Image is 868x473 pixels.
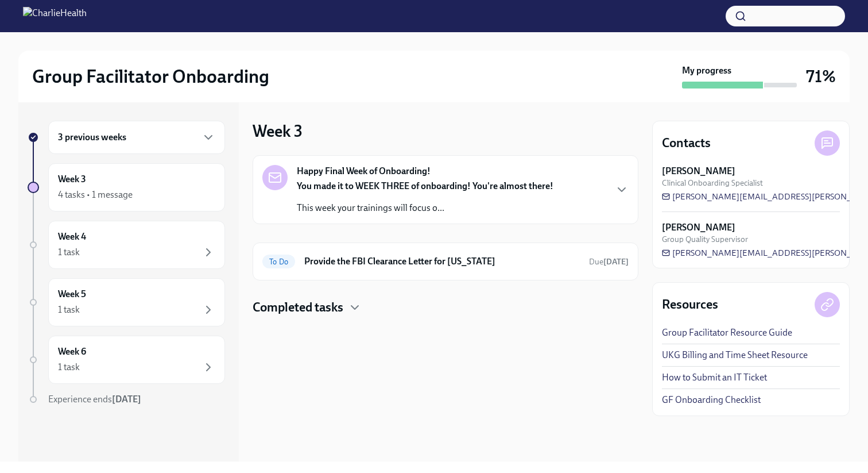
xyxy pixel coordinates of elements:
[662,394,761,406] a: GF Onboarding Checklist
[253,299,343,316] h4: Completed tasks
[662,134,711,152] h4: Contacts
[253,299,638,316] div: Completed tasks
[28,336,225,384] a: Week 61 task
[662,221,735,234] strong: [PERSON_NAME]
[112,394,141,405] strong: [DATE]
[58,173,86,186] h6: Week 3
[58,246,80,259] div: 1 task
[58,230,86,243] h6: Week 4
[28,163,225,211] a: Week 34 tasks • 1 message
[262,252,629,271] a: To DoProvide the FBI Clearance Letter for [US_STATE]Due[DATE]
[589,257,629,267] span: Due
[32,65,269,88] h2: Group Facilitator Onboarding
[662,326,792,339] a: Group Facilitator Resource Guide
[297,202,553,214] p: This week your trainings will focus o...
[304,255,580,268] h6: Provide the FBI Clearance Letter for [US_STATE]
[28,221,225,269] a: Week 41 task
[662,165,735,178] strong: [PERSON_NAME]
[662,349,808,362] a: UKG Billing and Time Sheet Resource
[603,257,629,267] strong: [DATE]
[682,64,731,77] strong: My progress
[58,345,86,358] h6: Week 6
[253,121,303,141] h3: Week 3
[662,178,763,189] span: Clinical Onboarding Specialist
[58,288,86,301] h6: Week 5
[28,278,225,326] a: Week 51 task
[58,303,80,316] div: 1 task
[297,180,553,191] strong: You made it to WEEK THREE of onboarding! You're almost there!
[48,394,141,405] span: Experience ends
[662,234,748,245] span: Group Quality Supervisor
[806,66,836,87] h3: 71%
[58,189,133,201] div: 4 tasks • 1 message
[58,361,80,374] div: 1 task
[48,121,225,154] div: 3 previous weeks
[589,256,629,267] span: October 8th, 2025 09:00
[662,371,767,384] a: How to Submit an IT Ticket
[58,131,126,144] h6: 3 previous weeks
[262,257,295,266] span: To Do
[662,296,718,313] h4: Resources
[297,165,431,178] strong: Happy Final Week of Onboarding!
[23,7,87,25] img: CharlieHealth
